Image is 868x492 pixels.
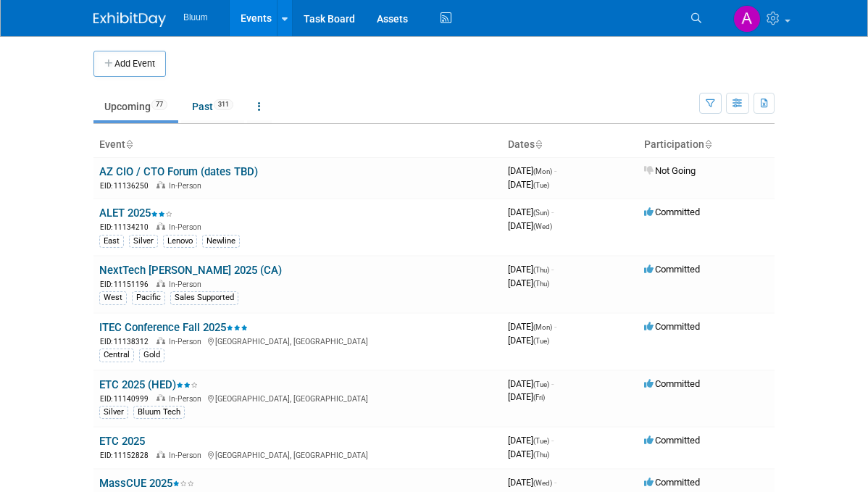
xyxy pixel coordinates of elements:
[100,223,154,231] span: EID: 11134210
[733,5,761,33] img: Alison Rossi
[533,451,549,459] span: (Thu)
[704,138,711,150] a: Sort by Participation Type
[508,378,554,389] span: [DATE]
[533,167,552,175] span: (Mon)
[99,349,134,362] div: Central
[508,179,549,190] span: [DATE]
[551,378,554,389] span: -
[93,51,166,77] button: Add Event
[508,207,554,217] span: [DATE]
[508,335,549,346] span: [DATE]
[533,181,549,189] span: (Tue)
[508,278,549,288] span: [DATE]
[93,12,166,27] img: ExhibitDay
[551,264,554,275] span: -
[508,435,554,446] span: [DATE]
[533,222,552,230] span: (Wed)
[99,435,145,448] a: ETC 2025
[99,378,198,391] a: ETC 2025 (HED)
[99,235,124,248] div: East
[163,235,197,248] div: Lenovo
[133,406,185,419] div: Bluum Tech
[151,99,167,110] span: 77
[508,391,545,402] span: [DATE]
[129,235,158,248] div: Silver
[100,338,154,346] span: EID: 11138312
[554,477,556,488] span: -
[99,335,496,347] div: [GEOGRAPHIC_DATA], [GEOGRAPHIC_DATA]
[93,133,502,157] th: Event
[139,349,164,362] div: Gold
[533,280,549,288] span: (Thu)
[99,477,194,490] a: MassCUE 2025
[99,165,258,178] a: AZ CIO / CTO Forum (dates TBD)
[99,207,172,220] a: ALET 2025
[181,93,244,120] a: Past311
[533,380,549,388] span: (Tue)
[157,451,165,458] img: In-Person Event
[508,165,556,176] span: [DATE]
[533,437,549,445] span: (Tue)
[551,435,554,446] span: -
[183,12,208,22] span: Bluum
[157,280,165,287] img: In-Person Event
[169,394,206,404] span: In-Person
[125,138,133,150] a: Sort by Event Name
[644,435,700,446] span: Committed
[202,235,240,248] div: Newline
[533,323,552,331] span: (Mon)
[100,395,154,403] span: EID: 11140999
[638,133,775,157] th: Participation
[157,222,165,230] img: In-Person Event
[99,406,128,419] div: Silver
[99,264,282,277] a: NextTech [PERSON_NAME] 2025 (CA)
[644,264,700,275] span: Committed
[169,181,206,191] span: In-Person
[508,220,552,231] span: [DATE]
[169,337,206,346] span: In-Person
[644,165,696,176] span: Not Going
[157,394,165,401] img: In-Person Event
[535,138,542,150] a: Sort by Start Date
[533,266,549,274] span: (Thu)
[169,222,206,232] span: In-Person
[169,280,206,289] span: In-Person
[100,182,154,190] span: EID: 11136250
[533,337,549,345] span: (Tue)
[554,321,556,332] span: -
[214,99,233,110] span: 311
[99,321,248,334] a: ITEC Conference Fall 2025
[533,393,545,401] span: (Fri)
[508,477,556,488] span: [DATE]
[551,207,554,217] span: -
[644,321,700,332] span: Committed
[100,280,154,288] span: EID: 11151196
[169,451,206,460] span: In-Person
[99,392,496,404] div: [GEOGRAPHIC_DATA], [GEOGRAPHIC_DATA]
[508,264,554,275] span: [DATE]
[644,378,700,389] span: Committed
[132,291,165,304] div: Pacific
[170,291,238,304] div: Sales Supported
[157,181,165,188] img: In-Person Event
[554,165,556,176] span: -
[99,449,496,461] div: [GEOGRAPHIC_DATA], [GEOGRAPHIC_DATA]
[100,451,154,459] span: EID: 11152828
[533,209,549,217] span: (Sun)
[508,321,556,332] span: [DATE]
[93,93,178,120] a: Upcoming77
[533,479,552,487] span: (Wed)
[644,207,700,217] span: Committed
[508,449,549,459] span: [DATE]
[502,133,638,157] th: Dates
[99,291,127,304] div: West
[157,337,165,344] img: In-Person Event
[644,477,700,488] span: Committed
